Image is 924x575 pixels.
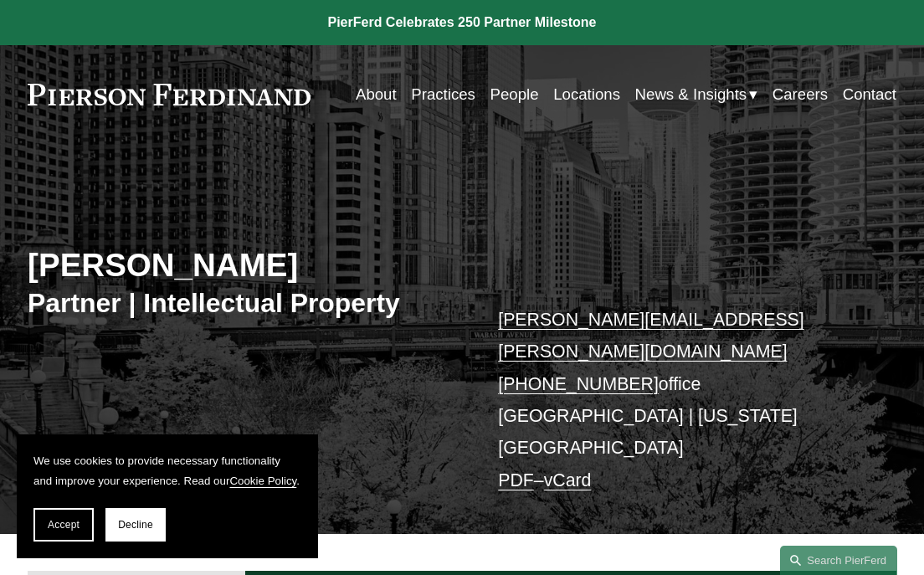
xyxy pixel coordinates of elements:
[105,508,166,542] button: Decline
[48,519,80,531] span: Accept
[28,246,462,285] h2: [PERSON_NAME]
[544,470,592,490] a: vCard
[553,79,620,110] a: Locations
[635,80,747,109] span: News & Insights
[780,546,897,575] a: Search this site
[17,434,318,558] section: Cookie banner
[33,508,94,542] button: Accept
[498,374,659,394] a: [PHONE_NUMBER]
[411,79,475,110] a: Practices
[356,79,397,110] a: About
[498,470,534,490] a: PDF
[33,451,301,491] p: We use cookies to provide necessary functionality and improve your experience. Read our .
[498,310,803,362] a: [PERSON_NAME][EMAIL_ADDRESS][PERSON_NAME][DOMAIN_NAME]
[773,79,828,110] a: Careers
[118,519,153,531] span: Decline
[635,79,758,110] a: folder dropdown
[498,304,860,496] p: office [GEOGRAPHIC_DATA] | [US_STATE][GEOGRAPHIC_DATA] –
[843,79,896,110] a: Contact
[229,475,296,487] a: Cookie Policy
[28,287,462,320] h3: Partner | Intellectual Property
[490,79,539,110] a: People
